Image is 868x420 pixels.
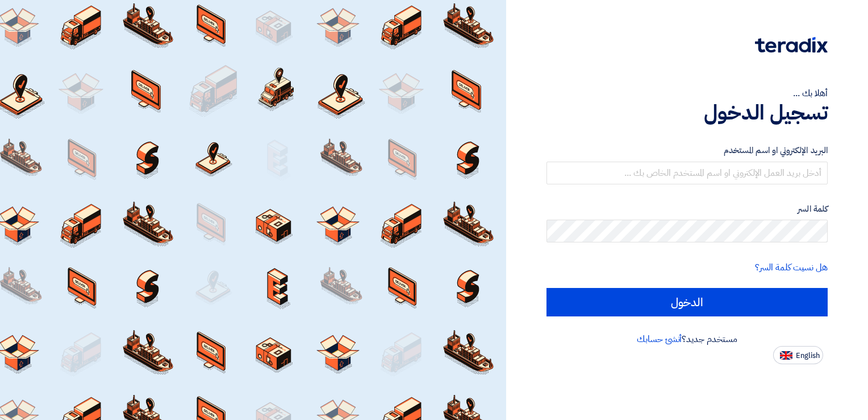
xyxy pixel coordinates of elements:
[546,144,828,157] label: البريد الإلكتروني او اسم المستخدم
[546,203,828,216] label: كلمة السر
[546,100,828,125] h1: تسجيل الدخول
[546,288,828,316] input: الدخول
[546,162,828,184] input: أدخل بريد العمل الإلكتروني او اسم المستخدم الخاص بك ...
[796,352,820,360] span: English
[780,351,792,360] img: en-US.png
[546,332,828,346] div: مستخدم جديد؟
[773,346,823,364] button: English
[637,332,682,346] a: أنشئ حسابك
[755,261,828,274] a: هل نسيت كلمة السر؟
[546,87,828,100] div: أهلا بك ...
[755,37,828,53] img: Teradix logo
